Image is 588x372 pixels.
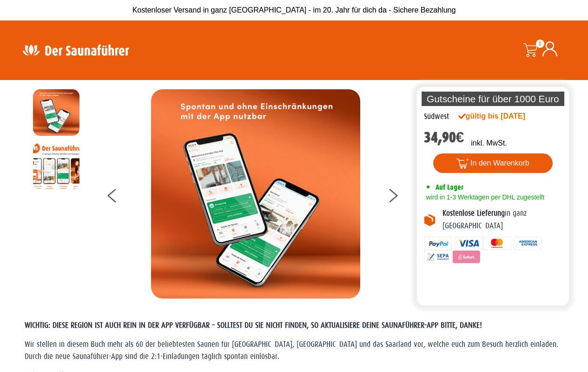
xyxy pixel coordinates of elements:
[424,111,449,123] div: Südwest
[458,111,546,122] div: gültig bis [DATE]
[443,209,505,218] b: Kostenlose Lieferung
[424,129,464,146] bdi: 34,90
[424,193,544,201] span: wird in 1-3 Werktagen per DHL zugestellt
[471,138,507,149] p: inkl. MwSt.
[422,92,565,106] p: Gutscheine für über 1000 Euro
[436,183,463,192] span: Auf Lager
[132,6,456,14] span: Kostenloser Versand in ganz [GEOGRAPHIC_DATA] - im 20. Jahr für dich da - Sichere Bezahlung
[25,340,558,361] span: Wir stellen in diesem Buch mehr als 60 der beliebtesten Saunen für [GEOGRAPHIC_DATA], [GEOGRAPHIC...
[151,89,360,299] img: MOCKUP-iPhone_regional
[443,207,562,232] p: in ganz [GEOGRAPHIC_DATA]
[33,143,79,189] img: Anleitung7tn
[433,153,553,173] button: In den Warenkorb
[456,129,464,146] span: €
[33,89,79,136] img: MOCKUP-iPhone_regional
[25,321,482,330] span: WICHTIG: DIESE REGION IST AUCH REIN IN DER APP VERFÜGBAR – SOLLTEST DU SIE NICHT FINDEN, SO AKTUA...
[536,40,544,48] span: 0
